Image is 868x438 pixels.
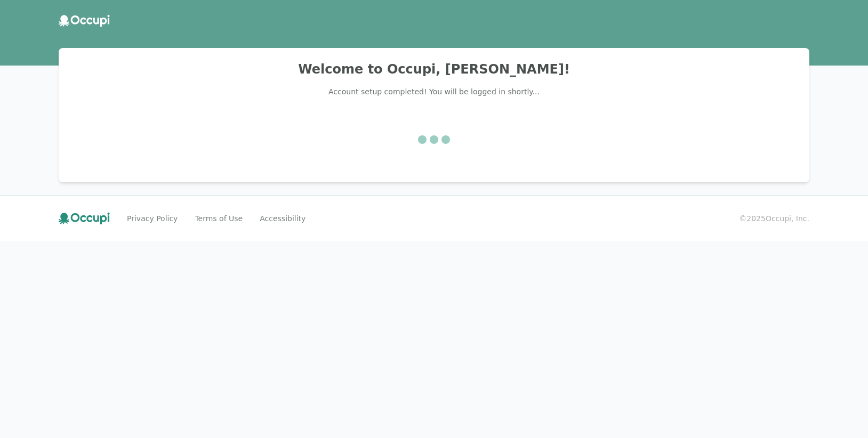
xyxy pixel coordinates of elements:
h2: Welcome to Occupi, [PERSON_NAME]! [71,61,797,78]
a: Privacy Policy [127,213,178,224]
a: Terms of Use [195,213,243,224]
p: Account setup completed! You will be logged in shortly... [71,86,797,97]
small: © 2025 Occupi, Inc. [739,213,809,224]
a: Accessibility [260,213,306,224]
